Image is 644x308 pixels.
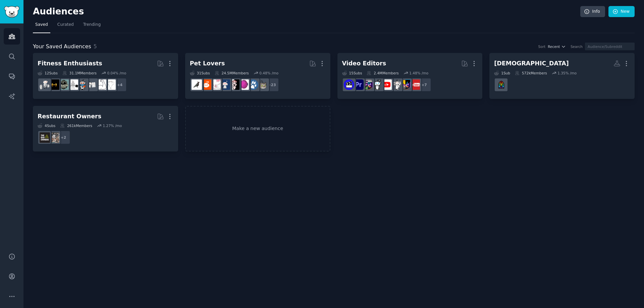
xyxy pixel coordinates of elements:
[96,79,106,90] img: strength_training
[363,79,373,90] img: editors
[33,43,91,51] span: Your Saved Audiences
[229,79,239,90] img: parrots
[192,79,202,90] img: birding
[33,19,50,33] a: Saved
[55,19,76,33] a: Curated
[410,79,420,90] img: NewTubers
[38,123,55,128] div: 4 Sub s
[77,79,88,90] img: Health
[409,71,428,75] div: 1.48 % /mo
[220,79,230,90] img: dogswithjobs
[33,6,580,17] h2: Audiences
[585,43,635,50] input: Audience/Subreddit
[548,44,560,49] span: Recent
[81,19,103,33] a: Trending
[40,132,50,143] img: BarOwners
[580,6,605,17] a: Info
[38,112,101,121] div: Restaurant Owners
[103,123,122,128] div: 1.27 % /mo
[83,22,101,28] span: Trending
[344,79,354,90] img: VideoEditors
[185,106,330,152] a: Make a new audience
[4,6,19,18] img: GummySearch logo
[33,106,178,152] a: Restaurant Owners4Subs261kMembers1.27% /mo+2restaurantownersBarOwners
[113,78,127,92] div: + 4
[353,79,364,90] img: premiere
[49,132,59,143] img: restaurantowners
[557,71,577,75] div: 1.35 % /mo
[190,71,210,75] div: 31 Sub s
[515,71,547,75] div: 572k Members
[33,53,178,99] a: Fitness Enthusiasts12Subs31.1MMembers0.04% /mo+4Fitnessstrength_trainingloseitHealthGYMGymMotivat...
[57,22,74,28] span: Curated
[49,79,59,90] img: workout
[248,79,258,90] img: dogs
[265,78,279,92] div: + 23
[548,44,566,49] button: Recent
[56,130,70,144] div: + 2
[489,53,635,99] a: [DEMOGRAPHIC_DATA]1Sub572kMembers1.35% /moChristianity
[337,53,483,99] a: Video Editors15Subs2.4MMembers1.48% /mo+7NewTubersVideoEditingvideographyyoutubersgoproeditorspre...
[40,79,50,90] img: weightroom
[417,78,431,92] div: + 7
[105,79,116,90] img: Fitness
[381,79,392,90] img: youtubers
[372,79,382,90] img: gopro
[342,71,362,75] div: 15 Sub s
[87,79,97,90] img: loseit
[58,79,69,90] img: GymMotivation
[494,59,569,68] div: [DEMOGRAPHIC_DATA]
[35,22,48,28] span: Saved
[62,71,97,75] div: 31.1M Members
[215,71,249,75] div: 24.5M Members
[60,123,92,128] div: 261k Members
[94,43,97,50] span: 5
[367,71,398,75] div: 2.4M Members
[494,71,510,75] div: 1 Sub
[201,79,211,90] img: BeardedDragons
[496,79,506,90] img: Christianity
[238,79,249,90] img: Aquariums
[400,79,411,90] img: VideoEditing
[210,79,221,90] img: RATS
[571,44,583,49] div: Search
[68,79,78,90] img: GYM
[257,79,268,90] img: cats
[38,71,58,75] div: 12 Sub s
[107,71,126,75] div: 0.04 % /mo
[190,59,225,68] div: Pet Lovers
[185,53,330,99] a: Pet Lovers31Subs24.5MMembers0.48% /mo+23catsdogsAquariumsparrotsdogswithjobsRATSBeardedDragonsbir...
[391,79,401,90] img: videography
[342,59,386,68] div: Video Editors
[38,59,102,68] div: Fitness Enthusiasts
[608,6,635,17] a: New
[259,71,278,75] div: 0.48 % /mo
[538,44,546,49] div: Sort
